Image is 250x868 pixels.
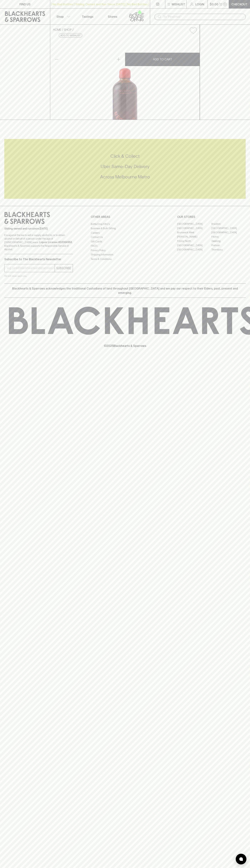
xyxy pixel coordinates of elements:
[82,14,93,19] p: Tastings
[177,239,211,243] a: Fitzroy North
[50,37,200,120] img: 18530.png
[91,244,159,248] a: FAQ's
[195,2,204,6] p: Login
[177,248,211,252] a: [GEOGRAPHIC_DATA]
[91,226,159,231] a: Business & Bulk Gifting
[188,26,198,35] button: Add to wishlist
[210,2,218,6] p: $0.00
[211,226,246,230] a: [GEOGRAPHIC_DATA]
[224,3,226,5] p: 0
[4,233,73,251] p: It is against the law to sell or supply alcohol to, or to obtain alcohol on behalf of a person un...
[177,230,211,235] a: Brunswick West
[56,14,64,19] p: Shop
[91,215,159,219] p: OTHER AREAS
[211,222,246,226] a: Braddon
[172,2,185,6] p: Wishlist
[56,266,71,270] p: SUBSCRIBE
[55,264,73,272] button: SUBSCRIBE
[108,14,117,19] p: Stores
[59,33,82,38] button: Add to wishlist
[211,248,246,252] a: Thornbury
[211,243,246,248] a: Prahran
[64,28,72,31] a: SHOP
[4,153,246,159] h5: Click & Collect
[211,230,246,235] a: [GEOGRAPHIC_DATA]
[19,2,31,6] p: FIND US
[4,164,246,169] h5: Uber Same-Day Delivery
[211,239,246,243] a: Geelong
[50,9,75,24] button: Shop
[91,248,159,252] a: Privacy Policy
[4,139,246,199] div: Call to action block
[4,174,246,180] h5: Across Melbourne Metro
[231,2,247,6] p: Checkout
[91,222,159,226] a: Bottle Drop FAQ's
[125,53,200,66] button: ADD TO CART
[7,265,55,271] input: e.g. jane@blackheartsandsparrows.com.au
[177,222,211,226] a: [GEOGRAPHIC_DATA]
[239,857,243,861] img: bubble-icon
[91,235,159,239] a: Contact Us
[211,235,246,239] a: Fitzroy
[153,57,172,61] p: ADD TO CART
[91,257,159,261] a: Terms & Conditions
[4,227,73,230] p: Sibling owned and run since [DATE]
[91,239,159,244] a: Gift Cards
[163,14,243,20] input: Try "Pinot noir"
[75,9,100,24] a: Tastings
[4,274,73,278] p: We will never spam you
[177,235,211,239] a: [PERSON_NAME]
[177,243,211,248] a: [GEOGRAPHIC_DATA]
[91,253,159,257] a: Shipping Information
[177,226,211,230] a: [GEOGRAPHIC_DATA]
[91,231,159,235] a: Careers
[39,241,72,244] strong: Liquor License #32064953
[53,28,61,31] a: HOME
[7,286,243,295] p: Blackhearts & Sparrows acknowledges the traditional Custodians of land throughout [GEOGRAPHIC_DAT...
[100,9,125,24] a: Stores
[4,257,73,261] p: Subscribe to The Blackhearts Newsletter
[177,215,246,219] p: OUR STORES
